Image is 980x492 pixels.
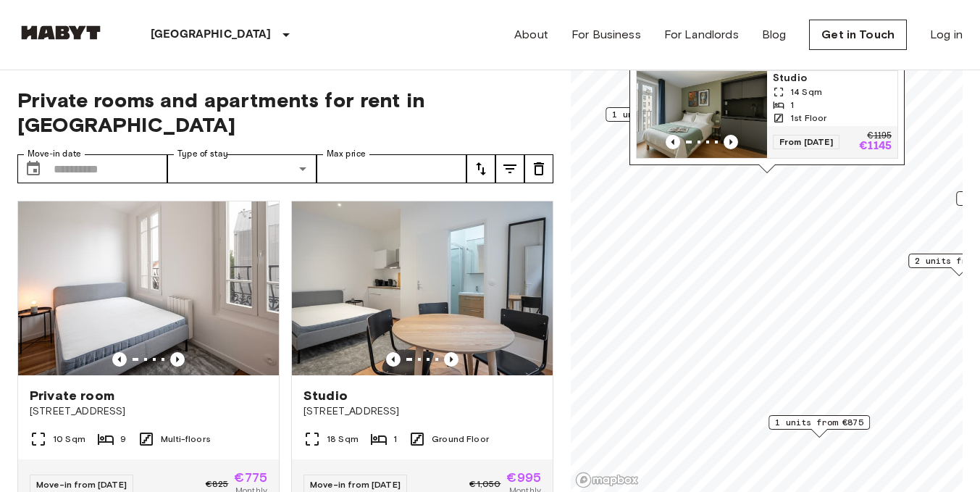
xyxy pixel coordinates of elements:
[444,352,458,367] button: Previous image
[469,478,501,491] span: €1,050
[28,148,81,160] label: Move-in date
[571,26,641,43] a: For Business
[36,479,127,490] span: Move-in from [DATE]
[612,108,700,121] span: 1 units from €800
[177,148,228,160] label: Type of stay
[724,135,738,149] button: Previous image
[303,404,541,419] span: [STREET_ADDRESS]
[112,352,127,367] button: Previous image
[18,201,279,375] img: Marketing picture of unit FR-18-004-001-04
[790,86,822,99] span: 14 Sqm
[575,472,639,488] a: Mapbox logo
[17,88,553,137] span: Private rooms and apartments for rent in [GEOGRAPHIC_DATA]
[303,387,348,404] span: Studio
[120,433,126,446] span: 9
[514,26,548,43] a: About
[790,99,794,112] span: 1
[53,433,85,446] span: 10 Sqm
[161,433,211,446] span: Multi-floors
[859,141,892,152] p: €1145
[466,154,495,183] button: tune
[768,415,870,438] div: Map marker
[775,416,863,429] span: 1 units from €875
[773,135,839,149] span: From [DATE]
[432,433,489,446] span: Ground Floor
[151,26,272,43] p: [GEOGRAPHIC_DATA]
[762,26,787,43] a: Blog
[666,135,680,149] button: Previous image
[930,26,963,43] a: Log in
[809,20,907,50] a: Get in Touch
[790,112,826,125] span: 1st Floor
[636,70,898,159] a: Marketing picture of unit FR-18-009-003-001Previous imagePrevious imageStudio14 Sqm11st FloorFrom...
[773,71,892,86] span: Studio
[386,352,401,367] button: Previous image
[17,25,104,40] img: Habyt
[606,107,707,130] div: Map marker
[30,404,267,419] span: [STREET_ADDRESS]
[664,26,739,43] a: For Landlords
[327,433,359,446] span: 18 Sqm
[234,471,267,484] span: €775
[495,154,524,183] button: tune
[867,132,892,141] p: €1195
[524,154,553,183] button: tune
[30,387,114,404] span: Private room
[19,154,48,183] button: Choose date
[206,478,229,491] span: €825
[310,479,401,490] span: Move-in from [DATE]
[170,352,185,367] button: Previous image
[393,433,397,446] span: 1
[506,471,541,484] span: €995
[629,4,905,173] div: Map marker
[327,148,366,160] label: Max price
[292,201,553,375] img: Marketing picture of unit FR-18-004-002-01
[637,71,767,158] img: Marketing picture of unit FR-18-009-003-001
